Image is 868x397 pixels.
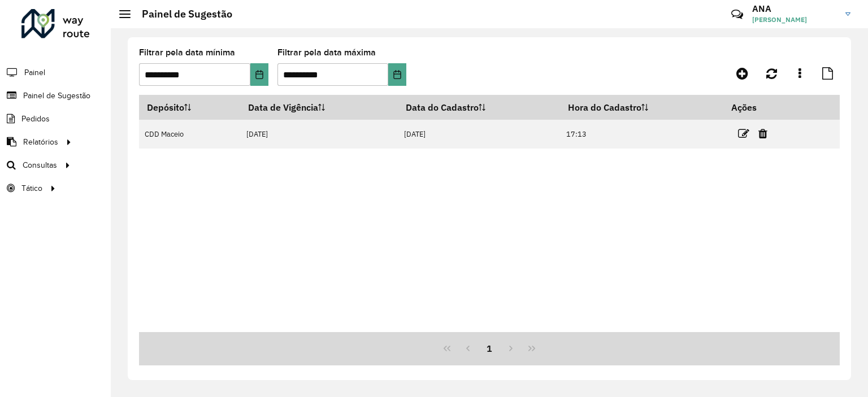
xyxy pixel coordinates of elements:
button: 1 [479,338,500,359]
span: Painel de Sugestão [23,90,90,102]
span: [PERSON_NAME] [752,15,837,25]
h3: ANA [752,3,837,14]
td: CDD Maceio [139,120,241,149]
th: Data do Cadastro [398,95,560,120]
th: Depósito [139,95,241,120]
h2: Painel de Sugestão [131,8,232,20]
span: Painel [24,67,45,78]
button: Choose Date [388,63,406,86]
td: 17:13 [560,120,723,149]
a: Excluir [758,126,767,141]
td: [DATE] [398,120,560,149]
a: Contato Rápido [725,2,749,27]
span: Consultas [23,159,57,171]
a: Editar [738,126,749,141]
th: Hora do Cadastro [560,95,723,120]
span: Relatórios [23,136,58,148]
th: Ações [723,95,791,119]
span: Pedidos [21,113,50,125]
span: Tático [21,182,42,194]
th: Data de Vigência [241,95,398,120]
label: Filtrar pela data máxima [277,46,376,59]
label: Filtrar pela data mínima [139,46,235,59]
button: Choose Date [250,63,268,86]
td: [DATE] [241,120,398,149]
